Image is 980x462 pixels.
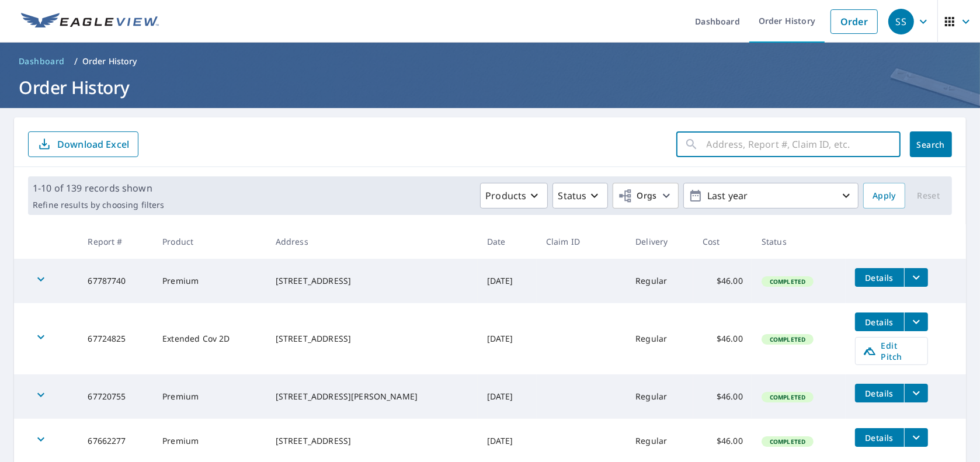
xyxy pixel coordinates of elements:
button: detailsBtn-67662277 [855,428,904,447]
td: $46.00 [693,259,752,303]
td: $46.00 [693,374,752,419]
span: Completed [763,277,812,286]
span: Completed [763,393,812,401]
button: detailsBtn-67720755 [855,384,904,402]
input: Address, Report #, Claim ID, etc. [707,128,901,161]
p: Last year [703,186,839,206]
img: EV Logo [21,13,159,30]
p: 1-10 of 139 records shown [33,181,164,195]
button: Status [552,183,608,209]
a: Order [830,9,878,34]
td: [DATE] [478,374,537,419]
span: Dashboard [19,55,65,67]
button: filesDropdownBtn-67662277 [904,428,928,447]
th: Product [153,224,266,259]
td: [DATE] [478,259,537,303]
span: Search [919,139,943,150]
span: Orgs [618,189,657,203]
nav: breadcrumb [14,52,966,71]
button: Apply [863,183,905,209]
th: Date [478,224,537,259]
td: 67724825 [78,303,153,374]
li: / [74,54,78,68]
th: Address [266,224,478,259]
button: Search [910,131,952,157]
span: Apply [873,189,896,203]
button: Orgs [613,183,679,209]
div: [STREET_ADDRESS] [276,275,468,287]
span: Details [862,272,897,283]
td: Regular [626,374,693,419]
p: Download Excel [57,138,129,151]
th: Delivery [626,224,693,259]
th: Cost [693,224,752,259]
span: Edit Pitch [863,340,920,362]
td: 67720755 [78,374,153,419]
td: Regular [626,303,693,374]
button: detailsBtn-67724825 [855,312,904,331]
h1: Order History [14,75,966,99]
button: detailsBtn-67787740 [855,268,904,287]
button: filesDropdownBtn-67787740 [904,268,928,287]
td: 67787740 [78,259,153,303]
button: Products [480,183,548,209]
p: Refine results by choosing filters [33,200,164,210]
button: filesDropdownBtn-67724825 [904,312,928,331]
span: Details [862,432,897,443]
div: [STREET_ADDRESS] [276,435,468,447]
th: Claim ID [537,224,626,259]
a: Edit Pitch [855,337,928,365]
span: Completed [763,437,812,446]
div: [STREET_ADDRESS][PERSON_NAME] [276,391,468,402]
th: Status [752,224,846,259]
td: Extended Cov 2D [153,303,266,374]
button: filesDropdownBtn-67720755 [904,384,928,402]
span: Details [862,317,897,328]
button: Last year [683,183,859,209]
p: Products [485,189,526,203]
td: Regular [626,259,693,303]
th: Report # [78,224,153,259]
td: Premium [153,374,266,419]
span: Details [862,388,897,399]
div: SS [888,9,914,34]
td: [DATE] [478,303,537,374]
p: Status [558,189,586,203]
td: Premium [153,259,266,303]
span: Completed [763,335,812,343]
button: Download Excel [28,131,138,157]
p: Order History [82,55,137,67]
a: Dashboard [14,52,69,71]
td: $46.00 [693,303,752,374]
div: [STREET_ADDRESS] [276,333,468,345]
